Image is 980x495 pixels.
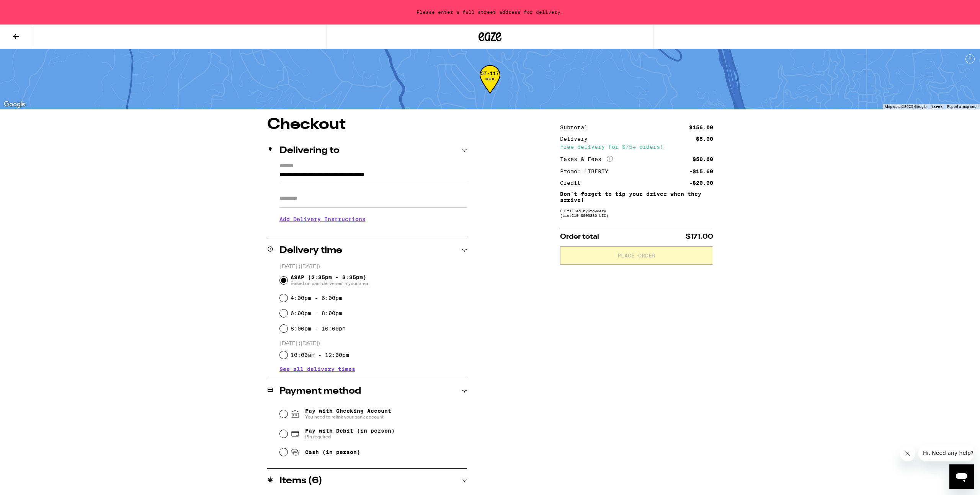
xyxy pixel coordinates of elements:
[696,136,713,142] div: $5.00
[279,146,340,155] h2: Delivering to
[560,144,713,150] div: Free delivery for $75+ orders!
[560,191,713,203] p: Don't forget to tip your driver when they arrive!
[560,169,614,174] div: Promo: LIBERTY
[291,326,346,332] label: 8:00pm - 10:00pm
[689,169,713,174] div: -$15.60
[480,71,500,99] div: 57-117 min
[560,246,713,265] button: Place Order
[291,295,342,301] label: 4:00pm - 6:00pm
[291,280,368,287] span: Based on past deliveries in your area
[291,310,342,316] label: 6:00pm - 8:00pm
[291,352,349,358] label: 10:00am - 12:00pm
[305,428,395,434] span: Pay with Debit (in person)
[305,434,395,440] span: Pin required
[279,210,467,228] h3: Add Delivery Instructions
[305,408,391,420] span: Pay with Checking Account
[947,104,978,109] a: Report a map error
[560,180,586,186] div: Credit
[279,366,355,372] button: See all delivery times
[267,117,467,132] h1: Checkout
[305,449,360,455] span: Cash (in person)
[617,253,655,258] span: Place Order
[279,228,467,234] p: We'll contact you at [PHONE_NUMBER] when we arrive
[2,99,27,109] a: Open this area in Google Maps (opens a new window)
[2,99,27,109] img: Google
[560,136,593,142] div: Delivery
[686,233,713,240] span: $171.00
[280,340,467,347] p: [DATE] ([DATE])
[560,208,713,218] div: Fulfilled by Growcery (Lic# C10-0000336-LIC )
[918,445,974,461] iframe: Message from company
[560,125,593,130] div: Subtotal
[279,476,322,485] h2: Items ( 6 )
[305,414,391,420] span: You need to relink your bank account
[689,180,713,186] div: -$20.00
[949,464,974,489] iframe: Button to launch messaging window
[689,125,713,130] div: $156.00
[291,274,368,287] span: ASAP (2:35pm - 3:35pm)
[280,263,467,270] p: [DATE] ([DATE])
[279,387,361,396] h2: Payment method
[279,246,342,255] h2: Delivery time
[931,104,942,109] a: Terms
[885,104,926,109] span: Map data ©2025 Google
[560,156,613,163] div: Taxes & Fees
[560,233,599,240] span: Order total
[693,156,713,162] div: $50.60
[900,446,915,461] iframe: Close message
